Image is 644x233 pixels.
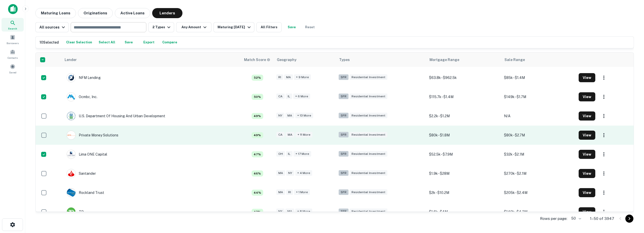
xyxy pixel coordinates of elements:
[256,22,282,32] button: All Filters
[241,53,274,67] th: Capitalize uses an advanced AI algorithm to match your search with the best lender. The match sco...
[339,94,348,99] div: SFR
[67,111,165,121] div: U.s. Department Of Housing And Urban Development
[579,73,595,82] button: View
[2,33,24,46] a: Borrowers
[39,24,66,30] div: All sources
[430,57,459,63] div: Mortgage Range
[426,87,501,106] td: $115.7k - $1.4M
[426,183,501,202] td: $2k - $10.2M
[286,170,294,176] div: NY
[501,202,576,221] td: $140k - $4.3M
[579,169,595,178] button: View
[284,74,293,80] div: MA
[121,39,137,46] button: Add lenders to your saved list to keep track of them more easily.
[339,170,348,176] div: SFR
[276,151,285,157] div: OH
[277,57,297,63] div: Geography
[339,113,348,119] div: SFR
[294,189,310,195] div: + 1 more
[339,189,348,195] div: SFR
[501,126,576,145] td: $80k - $2.7M
[339,151,348,157] div: SFR
[176,22,211,32] button: Any Amount
[252,151,263,157] div: Capitalize uses an advanced AI algorithm to match your search with the best lender. The match sco...
[285,209,294,214] div: MA
[252,132,263,138] div: Capitalize uses an advanced AI algorithm to match your search with the best lender. The match sco...
[213,22,254,32] button: Maturing [DATE]
[295,170,312,176] div: + 4 more
[501,164,576,183] td: $270k - $2.1M
[579,111,595,121] button: View
[426,53,501,67] th: Mortgage Range
[501,53,576,67] th: Sale Range
[350,74,387,80] div: Residential Investment
[540,216,567,222] p: Rows per page:
[276,94,285,99] div: CA
[296,132,312,138] div: + 11 more
[286,189,293,195] div: RI
[67,92,97,101] div: Ocmbc, Inc.
[426,68,501,87] td: $63.8k - $962.5k
[115,8,150,18] button: Active Loans
[579,150,595,159] button: View
[293,94,310,99] div: + 6 more
[40,40,59,45] h6: 10 Selected
[67,208,75,216] img: picture
[339,132,348,138] div: SFR
[501,87,576,106] td: $149k - $1.7M
[501,106,576,126] td: N/A
[8,56,18,60] span: Contacts
[625,215,633,223] button: Go to next page
[9,70,16,74] span: Saved
[350,113,387,119] div: Residential Investment
[619,177,644,201] div: Chat Widget
[67,131,118,140] div: Private Money Solutions
[350,189,387,195] div: Residential Investment
[67,207,84,216] div: TD
[350,209,387,214] div: Residential Investment
[426,126,501,145] td: $80k - $1.8M
[67,73,101,82] div: NFM Lending
[426,145,501,164] td: $52.5k - $7.9M
[7,41,19,45] span: Borrowers
[426,202,501,221] td: $1.6k - $4M
[504,57,525,63] div: Sale Range
[161,39,178,46] button: Compare
[302,22,318,32] button: Reset
[148,22,174,32] button: 2 Types
[141,39,157,46] button: Export
[65,57,77,63] div: Lender
[252,75,263,81] div: Capitalize uses an advanced AI algorithm to match your search with the best lender. The match sco...
[67,188,75,197] img: picture
[286,94,292,99] div: IL
[336,53,426,67] th: Types
[284,22,300,32] button: Save your search to get updates of matches that match your search criteria.
[62,53,241,67] th: Lender
[2,47,24,61] div: Contacts
[501,68,576,87] td: $85k - $1.4M
[67,112,75,120] img: picture
[67,93,75,101] img: picture
[67,150,75,159] img: picture
[293,151,311,157] div: + 17 more
[2,18,24,32] a: Search
[252,94,263,100] div: Capitalize uses an advanced AI algorithm to match your search with the best lender. The match sco...
[579,207,595,216] button: View
[65,39,93,46] button: Clear Selection
[276,74,283,80] div: RI
[2,62,24,75] a: Saved
[295,113,313,119] div: + 13 more
[35,8,76,18] button: Maturing Loans
[252,113,263,119] div: Capitalize uses an advanced AI algorithm to match your search with the best lender. The match sco...
[295,209,312,214] div: + 8 more
[286,132,294,138] div: MA
[274,53,336,67] th: Geography
[67,169,75,178] img: picture
[276,189,285,195] div: MA
[252,170,263,177] div: Capitalize uses an advanced AI algorithm to match your search with the best lender. The match sco...
[426,106,501,126] td: $2.2k - $1.2M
